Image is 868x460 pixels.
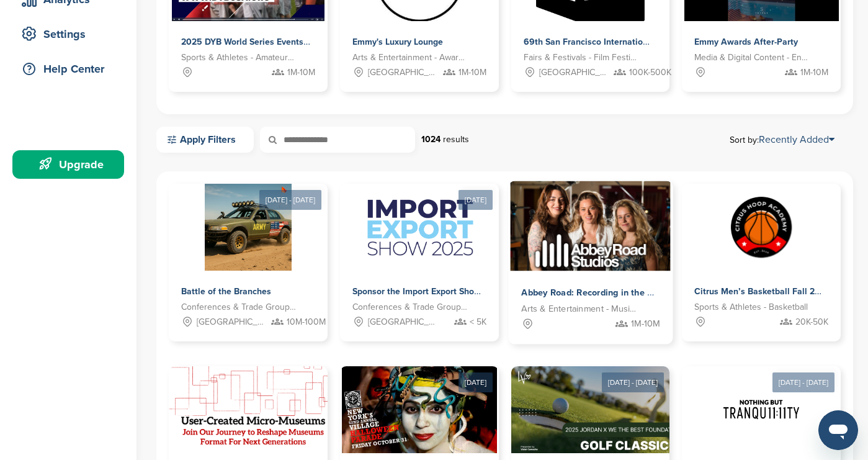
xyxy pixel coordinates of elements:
img: Sponsorpitch & [205,184,292,271]
span: 20K-50K [795,315,828,329]
span: Emmy Awards After-Party [694,37,798,47]
img: website_grey.svg [20,32,30,42]
img: tab_domain_overview_orange.svg [34,72,43,82]
div: [DATE] - [DATE] [259,190,321,210]
div: [DATE] - [DATE] [772,372,834,392]
a: Apply Filters [156,127,254,153]
div: Domain Overview [47,73,111,81]
span: [GEOGRAPHIC_DATA], [GEOGRAPHIC_DATA] [539,66,611,79]
img: Sponsorpitch & [718,184,805,271]
span: Battle of the Branches [181,286,271,297]
a: Help Center [12,55,124,83]
a: Sponsorpitch & Citrus Men’s Basketball Fall 2025 League Sports & Athletes - Basketball 20K-50K [682,184,841,341]
span: 69th San Francisco International Film Festival [524,37,709,47]
img: tab_keywords_by_traffic_grey.svg [123,72,133,82]
span: [GEOGRAPHIC_DATA], [GEOGRAPHIC_DATA] [368,66,439,79]
span: Fairs & Festivals - Film Festival [524,51,639,65]
span: 1M-10M [459,66,486,79]
img: Sponsorpitch & [511,366,684,453]
div: Settings [19,23,124,45]
span: Sort by: [730,135,834,145]
span: Sports & Athletes - Amateur Sports Leagues [181,51,297,65]
span: Citrus Men’s Basketball Fall 2025 League [694,286,862,297]
div: [DATE] - [DATE] [602,372,664,392]
a: Settings [12,20,124,48]
a: [DATE] - [DATE] Sponsorpitch & Battle of the Branches Conferences & Trade Groups - Entertainment ... [169,164,328,341]
span: [GEOGRAPHIC_DATA], [GEOGRAPHIC_DATA], [US_STATE][GEOGRAPHIC_DATA], [GEOGRAPHIC_DATA], [GEOGRAPHIC... [197,315,268,329]
span: Sponsor the Import Export Show 2025 [352,286,504,297]
div: Keywords by Traffic [137,73,209,81]
span: Arts & Entertainment - Music Artist - Rock [521,302,640,317]
span: Emmy's Luxury Lounge [352,37,443,47]
div: [DATE] [459,190,493,210]
img: Sponsorpitch & [342,366,497,453]
a: Recently Added [759,133,834,146]
span: Arts & Entertainment - Award Show [352,51,468,65]
img: Sponsorpitch & [718,366,805,453]
strong: 1024 [421,134,441,145]
span: Abbey Road: Recording in the most famous studio [521,287,729,299]
span: results [443,134,469,145]
span: Conferences & Trade Groups - Entertainment [181,300,297,314]
span: 2025 DYB World Series Events [181,37,303,47]
span: < 5K [470,315,486,329]
span: 1M-10M [287,66,315,79]
div: Domain: [DOMAIN_NAME] [32,32,136,42]
img: Sponsorpitch & [511,181,671,271]
a: Sponsorpitch & Abbey Road: Recording in the most famous studio Arts & Entertainment - Music Artis... [508,181,673,345]
span: Conferences & Trade Groups - Industrial Conference [352,300,468,314]
span: Media & Digital Content - Entertainment [694,51,810,65]
div: Help Center [19,58,124,80]
span: 1M-10M [630,317,660,331]
span: [GEOGRAPHIC_DATA] [368,315,439,329]
div: Upgrade [19,153,124,176]
img: Sponsorpitch & [353,184,486,271]
div: [DATE] [459,372,493,392]
span: 100K-500K [629,66,671,79]
iframe: Button to launch messaging window [818,410,858,450]
span: Sports & Athletes - Basketball [694,300,808,314]
span: 1M-10M [800,66,828,79]
img: Sponsorpitch & [169,366,340,453]
a: [DATE] Sponsorpitch & Sponsor the Import Export Show 2025 Conferences & Trade Groups - Industrial... [340,164,499,341]
span: 10M-100M [287,315,326,329]
div: v 4.0.25 [35,20,61,30]
a: Upgrade [12,150,124,179]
